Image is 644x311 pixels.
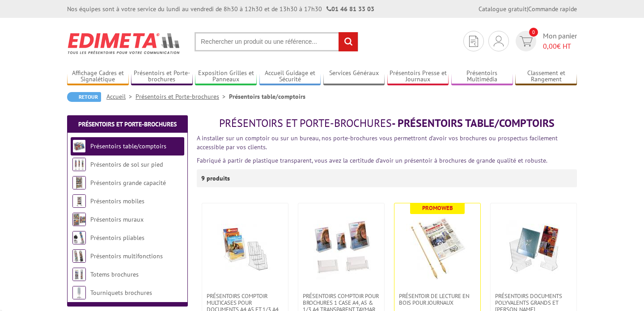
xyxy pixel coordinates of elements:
[399,293,476,306] span: Présentoir de lecture en bois pour journaux
[72,213,86,226] img: Présentoirs muraux
[72,231,86,244] img: Présentoirs pliables
[229,92,305,101] li: Présentoirs table/comptoirs
[195,32,358,51] input: Rechercher un produit ou une référence...
[394,293,480,306] a: Présentoir de lecture en bois pour journaux
[72,249,86,263] img: Présentoirs multifonctions
[72,176,86,189] img: Présentoirs grande capacité
[479,4,577,13] div: |
[72,194,86,208] img: Présentoirs mobiles
[136,92,229,101] a: Présentoirs et Porte-brochures
[543,41,577,51] span: € HT
[201,169,235,187] p: 9 produits
[529,28,538,37] span: 0
[90,252,163,260] a: Présentoirs multifonctions
[214,217,276,279] img: Présentoirs comptoir multicases POUR DOCUMENTS A4,A5 ET 1/3 A4 TRANSPARENT TAYMAR
[90,270,139,278] a: Totems brochures
[72,139,86,153] img: Présentoirs table/comptoirs
[528,5,577,13] a: Commande rapide
[90,215,144,223] a: Présentoirs muraux
[67,27,181,60] img: Edimeta
[310,217,373,279] img: PRÉSENTOIRS COMPTOIR POUR BROCHURES 1 CASE A4, A5 & 1/3 A4 TRANSPARENT taymar
[197,156,547,164] font: Fabriqué à partir de plastique transparent, vous avez la certitude d’avoir un présentoir à brochu...
[67,4,374,13] div: Nos équipes sont à votre service du lundi au vendredi de 8h30 à 12h30 et de 13h30 à 17h30
[494,36,504,46] img: devis rapide
[479,5,527,13] a: Catalogue gratuit
[422,204,453,212] b: Promoweb
[72,268,86,281] img: Totems brochures
[323,69,385,84] a: Services Généraux
[326,5,374,13] strong: 01 46 81 33 03
[90,179,166,187] a: Présentoirs grande capacité
[520,36,533,46] img: devis rapide
[515,69,577,84] a: Classement et Rangement
[72,158,86,171] img: Présentoirs de sol sur pied
[90,142,166,150] a: Présentoirs table/comptoirs
[451,69,513,84] a: Présentoirs Multimédia
[67,69,129,84] a: Affichage Cadres et Signalétique
[502,217,565,279] img: Présentoirs Documents Polyvalents Grands et Petits Modèles
[90,234,144,242] a: Présentoirs pliables
[90,289,152,297] a: Tourniquets brochures
[197,134,558,151] font: A installer sur un comptoir ou sur un bureau, nos porte-brochures vous permettront d’avoir vos br...
[543,42,557,50] span: 0,00
[72,286,86,299] img: Tourniquets brochures
[195,69,257,84] a: Exposition Grilles et Panneaux
[78,120,177,128] a: Présentoirs et Porte-brochures
[469,36,478,47] img: devis rapide
[513,31,577,51] a: devis rapide 0 Mon panier 0,00€ HT
[197,118,577,129] h1: - Présentoirs table/comptoirs
[339,32,358,51] input: rechercher
[387,69,449,84] a: Présentoirs Presse et Journaux
[219,116,392,130] span: Présentoirs et Porte-brochures
[67,92,101,102] a: Retour
[90,160,163,168] a: Présentoirs de sol sur pied
[259,69,321,84] a: Accueil Guidage et Sécurité
[106,92,136,101] a: Accueil
[543,31,577,51] span: Mon panier
[90,197,144,205] a: Présentoirs mobiles
[406,217,469,279] img: Présentoir de lecture en bois pour journaux
[131,69,193,84] a: Présentoirs et Porte-brochures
